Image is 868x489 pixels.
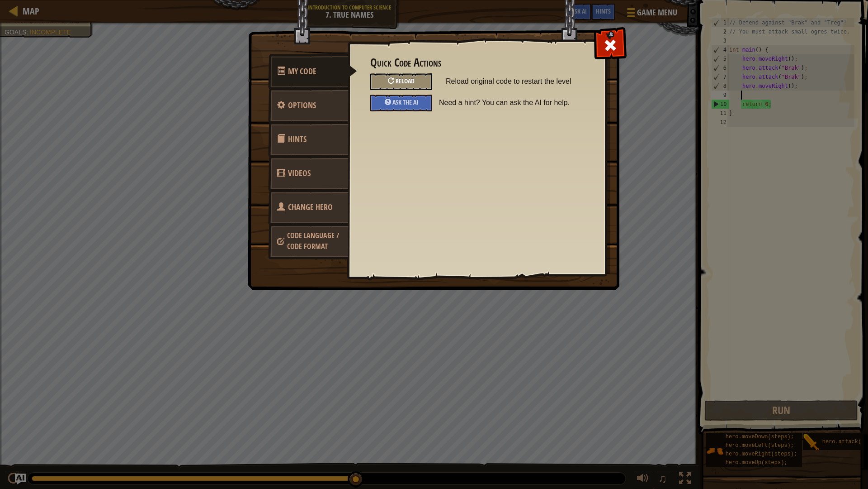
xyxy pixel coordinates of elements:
span: Configure settings [288,100,316,111]
span: Hints [288,134,307,145]
span: Reload original code to restart the level [446,73,583,90]
span: Quick Code Actions [288,66,316,77]
div: Ask the AI [370,95,432,111]
span: Videos [288,168,311,179]
span: Ask the AI [392,98,418,106]
span: Reload [396,77,415,85]
span: Need a hint? You can ask the AI for help. [439,95,590,111]
div: Reload original code to restart the level [370,73,432,90]
a: Options [268,88,349,123]
h3: Quick Code Actions [370,57,583,69]
a: My Code [268,54,357,89]
span: Choose hero, language [288,201,333,213]
span: Choose hero, language [287,230,339,251]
